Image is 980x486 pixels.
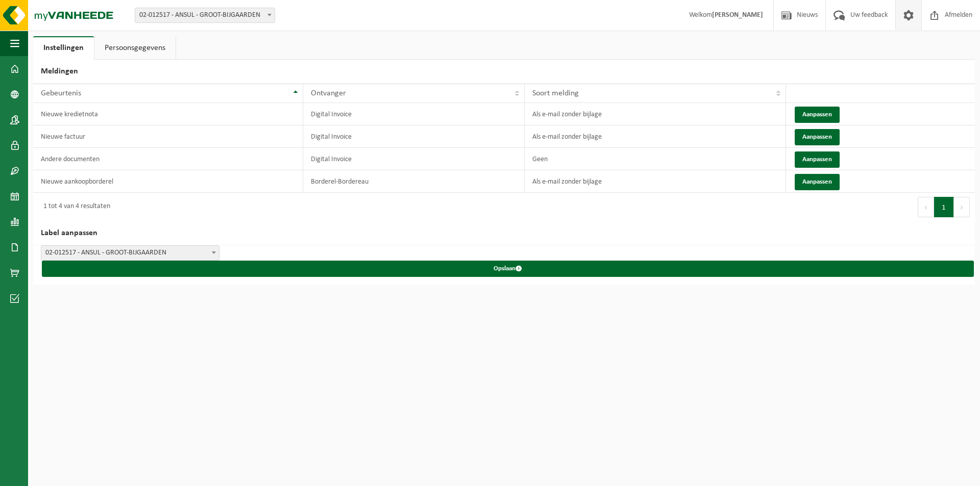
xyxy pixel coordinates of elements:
span: 02-012517 - ANSUL - GROOT-BIJGAARDEN [135,8,275,22]
button: Opslaan [42,261,974,277]
td: Digital Invoice [303,125,525,148]
iframe: chat widget [5,464,170,486]
td: Als e-mail zonder bijlage [525,103,786,125]
td: Geen [525,148,786,170]
span: 02-012517 - ANSUL - GROOT-BIJGAARDEN [41,245,219,261]
span: 02-012517 - ANSUL - GROOT-BIJGAARDEN [135,8,275,23]
strong: [PERSON_NAME] [712,11,763,19]
td: Digital Invoice [303,103,525,125]
button: Aanpassen [795,174,840,190]
button: Previous [918,197,934,217]
button: Next [954,197,970,217]
div: 1 tot 4 van 4 resultaten [38,198,110,216]
span: Soort melding [532,89,579,97]
span: Ontvanger [311,89,346,97]
td: Als e-mail zonder bijlage [525,170,786,193]
span: Gebeurtenis [41,89,81,97]
button: Aanpassen [795,151,840,168]
td: Als e-mail zonder bijlage [525,125,786,148]
td: Andere documenten [33,148,303,170]
button: Aanpassen [795,107,840,123]
span: 02-012517 - ANSUL - GROOT-BIJGAARDEN [41,246,219,260]
td: Digital Invoice [303,148,525,170]
button: 1 [934,197,954,217]
a: Instellingen [33,36,94,60]
a: Persoonsgegevens [94,36,176,60]
td: Nieuwe factuur [33,125,303,148]
h2: Label aanpassen [33,221,975,245]
button: Aanpassen [795,129,840,145]
h2: Meldingen [33,60,975,84]
td: Borderel-Bordereau [303,170,525,193]
td: Nieuwe kredietnota [33,103,303,125]
td: Nieuwe aankoopborderel [33,170,303,193]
